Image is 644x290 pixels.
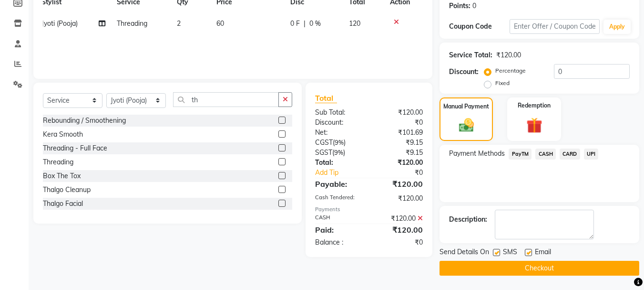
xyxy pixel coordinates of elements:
[603,20,631,34] button: Apply
[496,50,521,60] div: ₹120.00
[369,107,430,118] div: ₹120.00
[449,215,487,225] div: Description:
[349,19,360,28] span: 120
[560,149,580,160] span: CARD
[518,101,551,110] label: Redemption
[454,117,479,134] img: _cash.svg
[308,178,369,190] div: Payable:
[369,148,430,158] div: ₹9.15
[43,171,81,181] div: Box The Tox
[315,148,332,157] span: SGST
[369,138,430,148] div: ₹9.15
[315,205,423,214] div: Payments
[43,157,73,167] div: Threading
[308,193,369,204] div: Cash Tendered:
[369,178,430,190] div: ₹120.00
[369,118,430,128] div: ₹0
[503,247,517,259] span: SMS
[43,116,126,126] div: Rebounding / Smoothening
[369,224,430,236] div: ₹120.00
[449,149,505,159] span: Payment Methods
[308,214,369,224] div: CASH
[335,139,344,146] span: 9%
[449,21,509,32] div: Coupon Code
[43,199,83,209] div: Thalgo Facial
[369,128,430,138] div: ₹101.69
[449,1,470,11] div: Points:
[43,185,91,195] div: Thalgo Cleanup
[495,79,510,87] label: Fixed
[315,138,333,147] span: CGST
[43,143,107,153] div: Threading - Full Face
[510,19,600,34] input: Enter Offer / Coupon Code
[308,107,369,118] div: Sub Total:
[117,19,147,28] span: Threading
[472,1,476,11] div: 0
[449,50,492,60] div: Service Total:
[369,214,430,224] div: ₹120.00
[584,149,599,160] span: UPI
[509,149,532,160] span: PayTM
[309,19,321,29] span: 0 %
[535,149,556,160] span: CASH
[521,116,547,135] img: _gift.svg
[308,128,369,138] div: Net:
[495,66,526,75] label: Percentage
[308,148,369,158] div: ( )
[369,193,430,204] div: ₹120.00
[334,149,343,156] span: 9%
[379,168,430,178] div: ₹0
[449,67,479,77] div: Discount:
[308,158,369,168] div: Total:
[308,237,369,247] div: Balance :
[173,92,279,107] input: Search or Scan
[308,138,369,148] div: ( )
[43,129,83,140] div: Kera Smooth
[369,237,430,247] div: ₹0
[308,224,369,236] div: Paid:
[535,247,551,259] span: Email
[315,93,337,103] span: Total
[304,19,306,29] span: |
[177,19,181,28] span: 2
[440,261,639,276] button: Checkout
[369,158,430,168] div: ₹120.00
[308,118,369,128] div: Discount:
[41,19,78,28] span: Jyoti (Pooja)
[216,19,224,28] span: 60
[443,102,489,111] label: Manual Payment
[308,168,379,178] a: Add Tip
[440,247,489,259] span: Send Details On
[290,19,300,29] span: 0 F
